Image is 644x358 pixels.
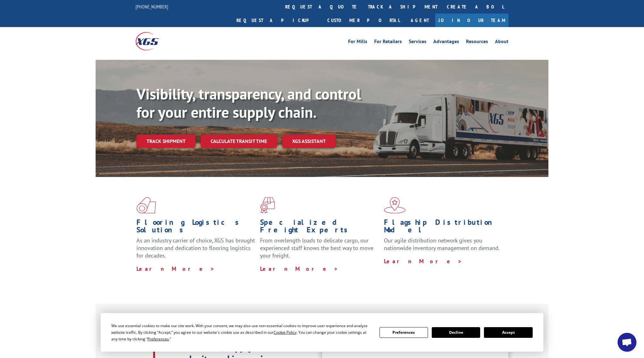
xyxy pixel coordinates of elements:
button: Preferences [380,327,428,338]
a: For Mills [348,39,367,46]
a: Learn More > [384,258,462,265]
a: About [495,39,508,46]
h1: Flagship Distribution Model [384,219,503,237]
a: [PHONE_NUMBER] [136,3,168,10]
span: As an industry carrier of choice, XGS has brought innovation and dedication to flooring logistics... [136,237,255,259]
a: Agent [404,14,435,27]
div: Cookie Consent Prompt [101,313,543,352]
a: Request a pickup [232,14,323,27]
a: Learn More > [260,265,338,272]
button: Accept [484,327,532,338]
div: We use essential cookies to make our site work. With your consent, we may also use non-essential ... [111,322,372,342]
img: xgs-icon-flagship-distribution-model-red [384,197,406,213]
h1: Flooring Logistics Solutions [136,219,255,237]
a: Resources [466,39,488,46]
img: xgs-icon-total-supply-chain-intelligence-red [136,197,156,213]
a: Calculate transit time [201,134,277,148]
img: xgs-icon-focused-on-flooring-red [260,197,275,213]
a: Track shipment [136,134,196,148]
h1: Specialized Freight Experts [260,219,379,237]
a: Join Our Team [435,14,508,27]
span: Preferences [147,336,169,342]
p: From overlength loads to delicate cargo, our experienced staff knows the best way to move your fr... [260,237,379,265]
div: Open chat [618,333,636,352]
button: Decline [432,327,480,338]
a: Advantages [433,39,459,46]
b: Visibility, transparency, and control for your entire supply chain. [136,84,361,122]
span: Cookie Policy [274,330,297,335]
a: Learn More > [136,265,215,272]
a: XGS ASSISTANT [282,134,336,148]
a: Services [409,39,426,46]
a: Customer Portal [323,14,404,27]
a: For Retailers [374,39,402,46]
span: Our agile distribution network gives you nationwide inventory management on demand. [384,237,500,252]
